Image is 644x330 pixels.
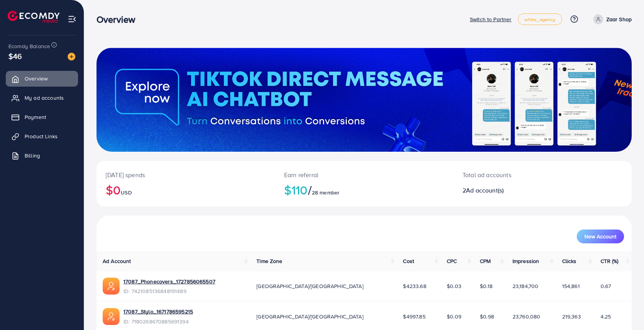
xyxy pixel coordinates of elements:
h2: $0 [106,183,266,197]
img: image [68,53,75,60]
span: 4.25 [601,313,611,320]
span: 28 member [312,189,339,196]
span: Billing [25,152,40,159]
h2: $110 [284,183,444,197]
span: Time Zone [256,257,282,265]
span: $0.98 [480,313,494,320]
span: USD [121,189,131,196]
span: Payment [25,113,46,121]
span: $4233.68 [403,282,426,290]
img: menu [68,15,77,23]
span: Clicks [562,257,577,265]
span: 23,184,700 [513,282,539,290]
span: [GEOGRAPHIC_DATA]/[GEOGRAPHIC_DATA] [256,313,363,320]
span: My ad accounts [25,94,64,102]
span: 219,363 [562,313,581,320]
a: Billing [6,148,78,163]
a: 17087_Stylo_1671786595215 [123,308,193,315]
p: Total ad accounts [463,170,578,179]
a: white_agency [518,13,562,25]
iframe: Chat [611,295,638,324]
a: Overview [6,71,78,86]
span: Ad account(s) [466,186,504,194]
img: logo [8,11,60,23]
p: [DATE] spends [106,170,266,179]
span: 23,760,080 [513,313,541,320]
span: [GEOGRAPHIC_DATA]/[GEOGRAPHIC_DATA] [256,282,363,290]
a: Product Links [6,129,78,144]
p: Switch to Partner [470,15,512,24]
span: $0.09 [447,313,461,320]
span: Cost [403,257,414,265]
p: Earn referral [284,170,444,179]
span: Ad Account [103,257,131,265]
span: white_agency [524,17,556,22]
span: $0.03 [447,282,461,290]
a: Payment [6,109,78,125]
span: $4997.85 [403,313,425,320]
span: Ecomdy Balance [8,42,50,50]
p: Zaar Shop [606,15,632,24]
span: CPC [447,257,457,265]
span: CPM [480,257,491,265]
img: ic-ads-acc.e4c84228.svg [103,278,120,295]
a: Zaar Shop [590,14,632,24]
button: New Account [577,229,624,243]
a: 17087_Phonecovers_1727856065507 [123,278,215,285]
h3: Overview [97,14,141,25]
span: 154,861 [562,282,580,290]
span: ID: 7180268670885691394 [123,318,193,325]
span: Impression [513,257,539,265]
span: $0.18 [480,282,493,290]
a: My ad accounts [6,90,78,106]
span: CTR (%) [601,257,619,265]
span: 0.67 [601,282,611,290]
img: ic-ads-acc.e4c84228.svg [103,308,120,325]
span: Overview [25,75,48,82]
span: ID: 7421085136848191489 [123,287,215,295]
span: / [308,181,312,199]
span: $46 [8,50,22,62]
span: New Account [584,234,616,239]
span: Product Links [25,132,58,140]
h2: 2 [463,187,578,194]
